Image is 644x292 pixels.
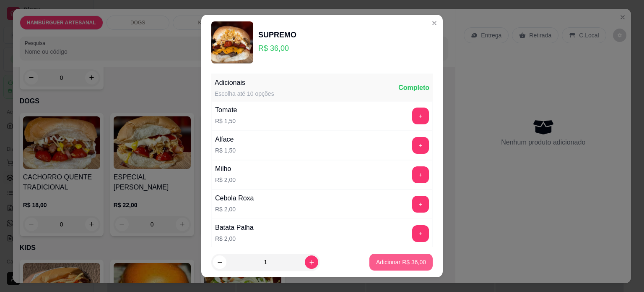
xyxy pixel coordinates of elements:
[215,205,254,213] p: R$ 2,00
[213,255,226,269] button: decrease-product-quantity
[215,117,237,125] p: R$ 1,50
[412,137,429,154] button: add
[215,146,236,155] p: R$ 1,50
[398,83,429,93] div: Completo
[369,254,433,271] button: Adicionar R$ 36,00
[258,29,296,41] div: SUPREMO
[215,223,254,233] div: Batata Palha
[412,108,429,124] button: add
[211,21,253,63] img: product-image
[215,89,274,98] div: Escolha até 10 opções
[412,225,429,242] button: add
[215,164,236,174] div: Milho
[215,134,236,145] div: Alface
[258,42,296,54] p: R$ 36,00
[215,176,236,184] p: R$ 2,00
[215,234,254,243] p: R$ 2,00
[215,78,274,88] div: Adicionais
[376,258,426,266] p: Adicionar R$ 36,00
[305,255,318,269] button: increase-product-quantity
[412,166,429,183] button: add
[215,105,237,115] div: Tomate
[215,193,254,203] div: Cebola Roxa
[412,196,429,213] button: add
[428,16,441,30] button: Close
